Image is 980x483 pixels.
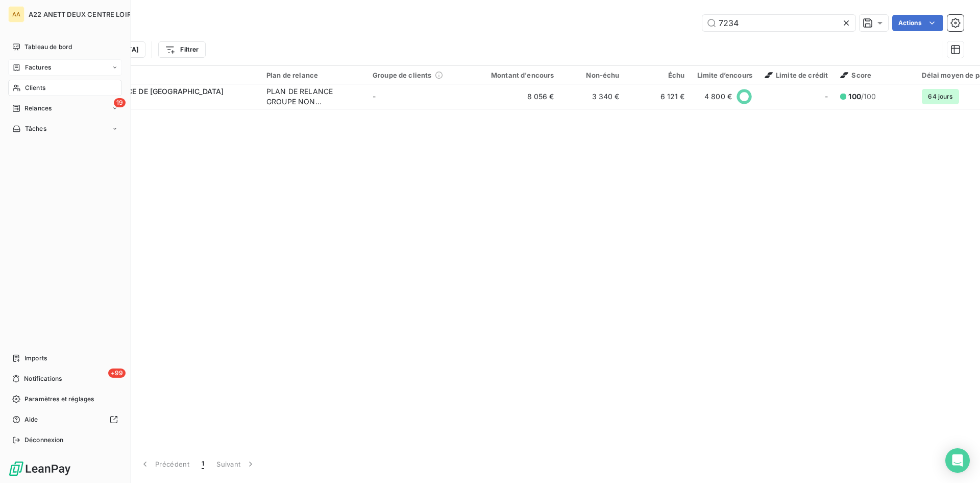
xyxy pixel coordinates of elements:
[632,71,685,79] div: Échu
[25,63,51,72] span: Factures
[24,415,38,424] span: Aide
[765,71,828,79] span: Limite de crédit
[134,453,195,475] button: Précédent
[25,83,45,93] span: Clients
[8,411,122,428] a: Aide
[840,71,871,79] span: Score
[704,91,732,102] span: 4 800 €
[892,15,943,31] button: Actions
[825,91,828,102] span: -
[8,461,71,477] img: Logo LeanPay
[158,41,205,58] button: Filtrer
[8,6,24,22] div: AA
[560,84,626,109] td: 3 340 €
[373,71,432,79] span: Groupe de clients
[24,354,47,363] span: Imports
[210,453,262,475] button: Suivant
[24,374,62,383] span: Notifications
[195,453,210,475] button: 1
[848,91,876,102] span: /100
[70,97,254,107] span: C220723400
[266,71,360,79] div: Plan de relance
[29,10,135,18] span: A22 ANETT DEUX CENTRE LOIRE
[697,71,752,79] div: Limite d’encours
[114,98,126,107] span: 19
[945,448,970,473] div: Open Intercom Messenger
[25,124,46,133] span: Tâches
[24,42,72,52] span: Tableau de bord
[24,395,94,404] span: Paramètres et réglages
[567,71,620,79] div: Non-échu
[702,15,855,31] input: Rechercher
[848,92,861,101] span: 100
[24,435,64,445] span: Déconnexion
[70,87,224,96] span: EHPAD RESIDENCE DE [GEOGRAPHIC_DATA]
[108,369,126,378] span: +99
[24,104,52,113] span: Relances
[266,86,360,107] div: PLAN DE RELANCE GROUPE NON AUTOMATIQUE
[473,84,560,109] td: 8 056 €
[479,71,554,79] div: Montant d'encours
[202,459,204,469] span: 1
[373,92,376,101] span: -
[922,89,959,104] span: 64 jours
[626,84,691,109] td: 6 121 €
